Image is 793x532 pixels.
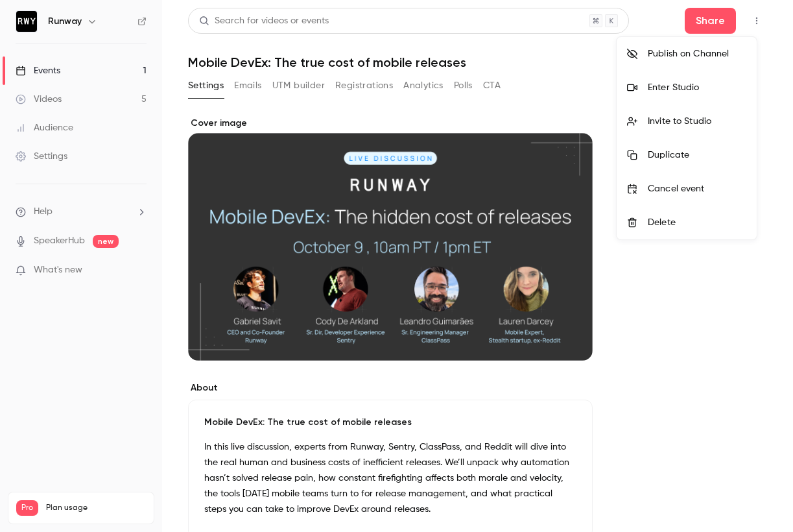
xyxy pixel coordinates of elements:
[648,115,746,128] div: Invite to Studio
[648,182,746,195] div: Cancel event
[648,149,746,162] div: Duplicate
[648,47,746,60] div: Publish on Channel
[648,81,746,94] div: Enter Studio
[648,216,746,229] div: Delete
